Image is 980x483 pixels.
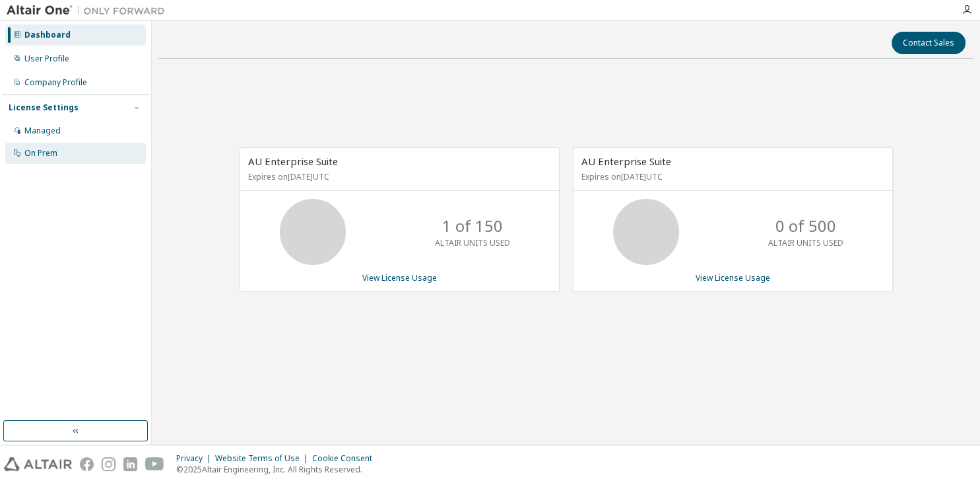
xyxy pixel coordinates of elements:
[24,126,61,136] div: Managed
[435,237,510,248] p: ALTAIR UNITS USED
[24,148,57,159] div: On Prem
[696,272,770,283] a: View License Usage
[9,102,79,113] div: License Settings
[248,155,338,168] span: AU Enterprise Suite
[145,457,164,471] img: youtube.svg
[7,4,172,17] img: Altair One
[176,453,215,464] div: Privacy
[4,457,72,471] img: altair_logo.svg
[312,453,380,464] div: Cookie Consent
[362,272,437,283] a: View License Usage
[581,171,881,182] p: Expires on [DATE] UTC
[581,155,671,168] span: AU Enterprise Suite
[176,464,380,475] p: © 2025 Altair Engineering, Inc. All Rights Reserved.
[102,457,115,471] img: instagram.svg
[442,215,503,237] p: 1 of 150
[24,30,71,40] div: Dashboard
[775,215,836,237] p: 0 of 500
[123,457,137,471] img: linkedin.svg
[215,453,312,464] div: Website Terms of Use
[892,32,965,54] button: Contact Sales
[80,457,94,471] img: facebook.svg
[248,171,548,182] p: Expires on [DATE] UTC
[24,77,87,88] div: Company Profile
[24,54,69,64] div: User Profile
[768,237,843,248] p: ALTAIR UNITS USED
